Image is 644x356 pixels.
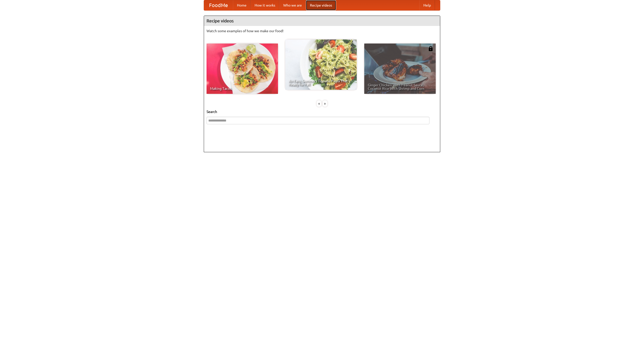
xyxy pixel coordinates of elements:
a: An Easy, Summery Tomato Pasta That's Ready for Fall [285,39,357,90]
span: An Easy, Summery Tomato Pasta That's Ready for Fall [289,79,353,86]
p: Watch some examples of how we make our food! [207,28,437,33]
a: Recipe videos [306,0,336,10]
a: FoodMe [204,0,233,10]
a: How it works [251,0,279,10]
a: Who we are [279,0,306,10]
img: 483408.png [428,46,433,51]
h4: Recipe videos [204,16,440,26]
div: » [323,100,327,107]
a: Home [233,0,251,10]
h5: Search [207,109,437,114]
a: Making Tacos [207,44,278,94]
a: Help [419,0,435,10]
div: « [317,100,321,107]
span: Making Tacos [210,87,274,90]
